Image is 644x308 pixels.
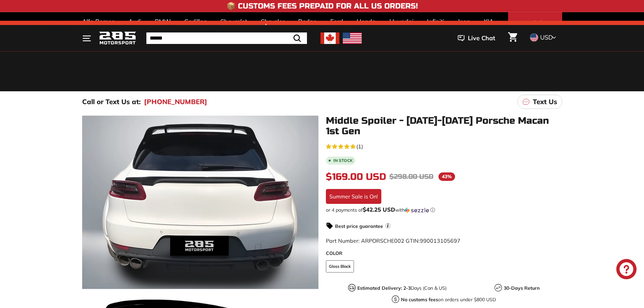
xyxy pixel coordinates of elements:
span: USD [540,33,553,41]
span: Select Your Vehicle [530,19,553,45]
span: Part Number: ARPORSCHE002 GTIN: [326,237,460,244]
span: (1) [356,142,363,150]
div: Summer Sale is On! [326,189,381,204]
strong: Best price guarantee [335,223,383,229]
img: Sezzle [405,207,429,213]
strong: No customs fees [401,297,438,303]
inbox-online-store-chat: Shopify online store chat [614,259,639,281]
strong: 30-Days Return [504,285,540,291]
a: Cart [504,27,521,50]
span: Live Chat [468,34,495,43]
img: Logo_285_Motorsport_areodynamics_components [99,30,136,46]
span: 990013105697 [420,237,460,244]
p: Days (Can & US) [357,285,447,292]
a: 5.0 rating (1 votes) [326,142,562,150]
h1: Middle Spoiler - [DATE]-[DATE] Porsche Macan 1st Gen [326,116,562,137]
b: In stock [333,159,353,163]
label: COLOR [326,250,562,257]
div: or 4 payments of$42.25 USDwithSezzle Click to learn more about Sezzle [326,207,562,213]
span: 43% [438,172,455,181]
span: $169.00 USD [326,171,386,183]
p: on orders under $800 USD [401,296,496,303]
input: Search [146,32,307,44]
p: Text Us [533,97,557,107]
a: Text Us [518,95,562,109]
span: i [385,222,391,229]
a: [PHONE_NUMBER] [144,97,207,107]
span: $42.25 USD [363,206,395,213]
span: $298.00 USD [389,172,433,181]
strong: Estimated Delivery: 2-3 [357,285,411,291]
h4: 📦 Customs Fees Prepaid for All US Orders! [226,2,418,10]
p: Call or Text Us at: [82,97,141,107]
button: Live Chat [449,30,504,47]
div: or 4 payments of with [326,207,562,213]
